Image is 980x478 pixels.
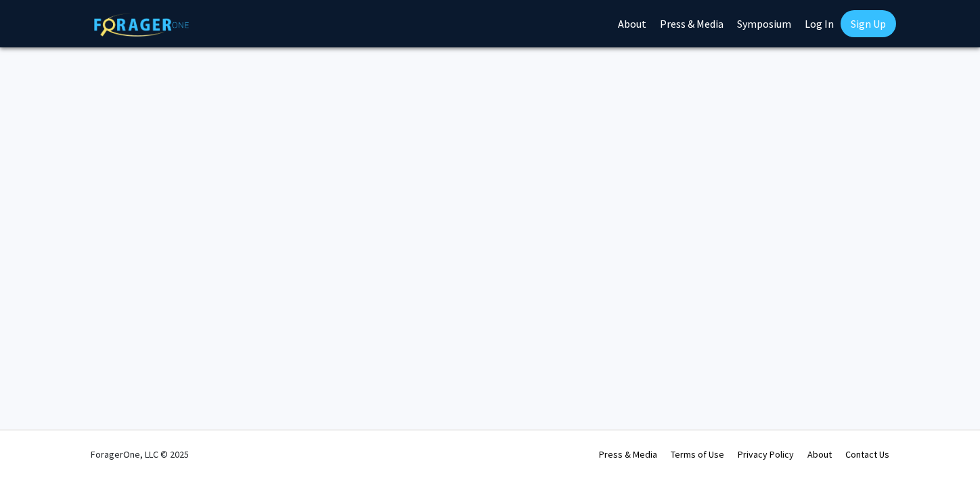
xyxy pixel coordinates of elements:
a: Press & Media [599,448,657,460]
img: ForagerOne Logo [94,13,189,37]
div: ForagerOne, LLC © 2025 [91,431,189,478]
a: Terms of Use [671,448,724,460]
a: Sign Up [841,10,896,37]
a: Privacy Policy [738,448,794,460]
a: Contact Us [845,448,889,460]
a: About [807,448,832,460]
